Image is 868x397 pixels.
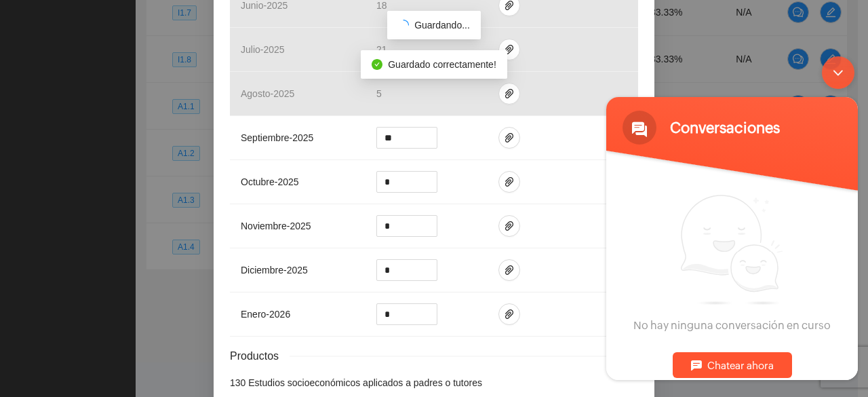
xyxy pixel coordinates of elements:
[498,303,520,325] button: paper-clip
[230,375,638,390] li: 130 Estudios socioeconómicos aplicados a padres o tutores
[498,259,520,281] button: paper-clip
[499,265,519,276] span: paper-clip
[376,88,382,99] span: 5
[499,132,519,143] span: paper-clip
[498,127,520,149] button: paper-clip
[414,20,470,31] span: Guardando...
[241,176,299,187] span: octubre - 2025
[398,20,409,31] span: loading
[498,83,520,105] button: paper-clip
[241,44,285,55] span: julio - 2025
[241,88,294,99] span: agosto - 2025
[498,39,520,60] button: paper-clip
[230,347,290,364] span: Productos
[241,309,290,320] span: enero - 2026
[499,309,519,320] span: paper-clip
[499,88,519,99] span: paper-clip
[498,215,520,237] button: paper-clip
[241,132,313,143] span: septiembre - 2025
[499,221,519,231] span: paper-clip
[372,59,382,70] span: check-circle
[498,171,520,193] button: paper-clip
[388,59,496,70] span: Guardado correctamente!
[241,221,311,231] span: noviembre - 2025
[376,44,387,55] span: 21
[599,50,865,387] iframe: SalesIQ Chatwindow
[499,176,519,187] span: paper-clip
[241,265,308,276] span: diciembre - 2025
[499,44,519,55] span: paper-clip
